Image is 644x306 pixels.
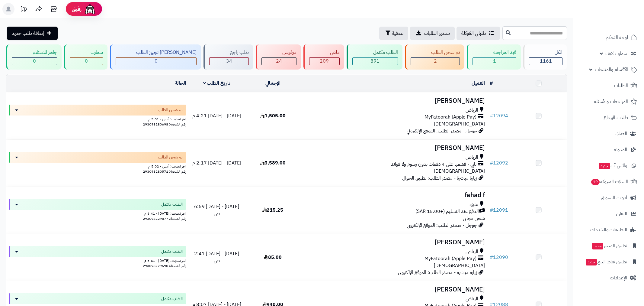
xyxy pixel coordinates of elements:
div: 0 [70,58,103,65]
div: 34 [210,58,248,65]
span: جوجل - مصدر الطلب: الموقع الإلكتروني [407,127,477,135]
span: أدوات التسويق [601,194,627,202]
a: السلات المتروكة19 [577,174,640,189]
div: اخر تحديث: [DATE] - 5:41 م [9,210,186,216]
span: الدفع عند التسليم (+15.00 SAR) [415,208,479,215]
span: [DATE] - [DATE] 4:21 م [192,112,241,119]
a: جاهز للاستلام 0 [5,44,63,70]
span: # [490,112,493,119]
h3: fahad f [303,192,485,199]
a: #12092 [490,159,508,167]
a: طلب راجع 34 [202,44,255,70]
button: تصفية [379,27,408,40]
a: تم شحن الطلب 2 [404,44,466,70]
span: إضافة طلب جديد [12,30,44,37]
a: العميل [472,80,485,87]
a: #12091 [490,207,508,214]
span: تابي - قسّمها على 4 دفعات بدون رسوم ولا فوائد [391,161,476,168]
a: إضافة طلب جديد [7,27,58,40]
span: 891 [370,57,380,65]
span: # [490,159,493,167]
h3: [PERSON_NAME] [303,145,485,151]
a: المدونة [577,142,640,157]
span: جديد [592,243,603,249]
span: 19 [591,179,600,185]
span: الرياض [466,295,478,302]
h3: [PERSON_NAME] [303,239,485,246]
span: MyFatoorah (Apple Pay) [425,114,476,121]
span: الرياض [466,248,478,255]
span: 209 [320,57,329,65]
a: أدوات التسويق [577,190,640,205]
a: سمارت 0 [63,44,109,70]
a: المراجعات والأسئلة [577,94,640,109]
div: جاهز للاستلام [12,49,57,56]
div: 24 [262,58,296,65]
div: سمارت [70,49,103,56]
span: التقارير [616,210,627,218]
a: الطلب مكتمل 891 [345,44,404,70]
span: 0 [155,57,158,65]
a: التقارير [577,207,640,221]
a: تصدير الطلبات [410,27,455,40]
a: #12094 [490,112,508,119]
a: لوحة التحكم [577,30,640,45]
span: سمارت لايف [605,49,627,58]
div: اخر تحديث: [DATE] - 5:41 م [9,257,186,263]
span: عنيزة [469,201,478,208]
span: رقم الشحنة: 293098229877 [143,216,186,221]
a: طلباتي المُوكلة [457,27,500,40]
h3: [PERSON_NAME] [303,97,485,104]
span: الرياض [466,154,478,161]
span: جديد [599,163,610,169]
a: تاريخ الطلب [203,80,231,87]
a: قيد المراجعه 1 [466,44,522,70]
span: [DATE] - [DATE] 2:41 ص [194,250,239,264]
span: [DEMOGRAPHIC_DATA] [434,120,485,128]
a: الكل1161 [522,44,568,70]
span: رقم الشحنة: 293098280571 [143,169,186,174]
div: 0 [12,58,57,65]
span: 0 [85,57,88,65]
a: العملاء [577,126,640,141]
span: رقم الشحنة: 293098280698 [143,122,186,127]
img: logo-2.png [603,16,638,29]
a: تحديثات المنصة [16,3,31,17]
span: تصدير الطلبات [424,30,450,37]
span: زيارة مباشرة - مصدر الطلب: الموقع الإلكتروني [398,269,477,276]
a: وآتس آبجديد [577,158,640,173]
div: 891 [353,58,398,65]
span: [DATE] - [DATE] 2:17 م [192,159,241,167]
span: [DATE] - [DATE] 6:59 ص [194,203,239,217]
a: طلبات الإرجاع [577,110,640,125]
span: وآتس آب [598,161,627,170]
div: الكل [529,49,562,56]
span: [DEMOGRAPHIC_DATA] [434,262,485,269]
span: المدونة [614,145,627,154]
span: تطبيق المتجر [591,242,627,250]
a: الطلبات [577,78,640,93]
div: اخر تحديث: أمس - 5:02 م [9,163,186,169]
span: الإعدادات [610,274,627,282]
span: شحن مجاني [463,215,485,222]
span: طلبات الإرجاع [604,113,628,122]
a: تطبيق المتجرجديد [577,239,640,253]
span: السلات المتروكة [591,177,628,186]
span: 215.25 [262,207,283,214]
span: 1,505.00 [260,112,286,119]
div: الطلب مكتمل [352,49,398,56]
div: اخر تحديث: أمس - 5:01 م [9,116,186,122]
span: 1161 [540,57,552,65]
span: 0 [33,57,36,65]
span: 24 [276,57,282,65]
img: ai-face.png [84,3,96,15]
div: 0 [116,58,197,65]
span: العملاء [615,129,627,138]
div: 1 [473,58,516,65]
a: التطبيقات والخدمات [577,223,640,237]
span: 5,589.00 [260,159,286,167]
span: المراجعات والأسئلة [594,97,628,106]
a: مرفوض 24 [255,44,302,70]
a: # [490,80,493,87]
div: مرفوض [261,49,296,56]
